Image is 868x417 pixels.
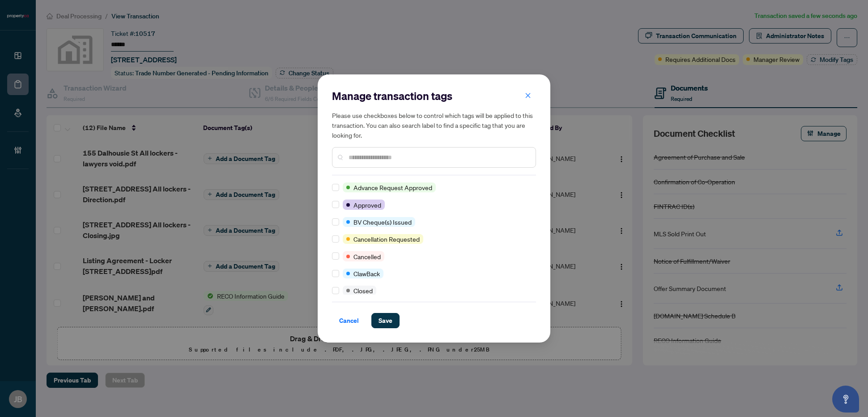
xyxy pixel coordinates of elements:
[353,252,381,261] span: Cancelled
[332,89,536,103] h2: Manage transaction tags
[353,269,380,278] span: ClawBack
[371,313,400,328] button: Save
[332,313,366,328] button: Cancel
[525,92,531,99] span: close
[832,386,859,413] button: Open asap
[353,200,381,210] span: Approved
[353,217,412,227] span: BV Cheque(s) Issued
[353,182,432,192] span: Advance Request Approved
[339,313,359,328] span: Cancel
[379,313,392,328] span: Save
[353,286,373,295] span: Closed
[332,110,536,140] h5: Please use checkboxes below to control which tags will be applied to this transaction. You can al...
[353,234,420,244] span: Cancellation Requested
